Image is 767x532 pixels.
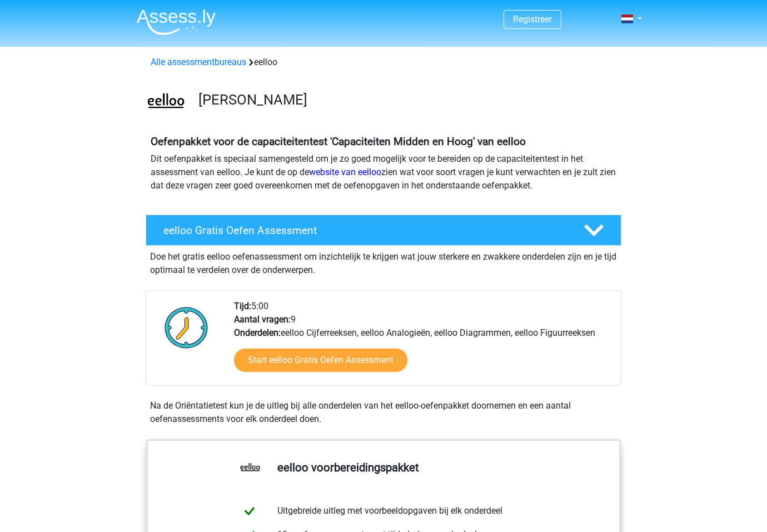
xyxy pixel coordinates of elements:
a: Alle assessmentbureaus [151,57,246,67]
b: Tijd: [234,301,251,311]
div: 5:00 9 eelloo Cijferreeksen, eelloo Analogieën, eelloo Diagrammen, eelloo Figuurreeksen [226,300,620,385]
div: eelloo [146,56,621,69]
img: Assessly [137,9,216,35]
b: Aantal vragen: [234,314,291,325]
p: Dit oefenpakket is speciaal samengesteld om je zo goed mogelijk voor te bereiden op de capaciteit... [151,152,616,192]
div: Na de Oriëntatietest kun je de uitleg bij alle onderdelen van het eelloo-oefenpakket doornemen en... [146,399,621,426]
h4: eelloo Gratis Oefen Assessment [163,224,566,237]
b: Onderdelen: [234,327,281,338]
a: Registreer [513,14,552,24]
img: eelloo.png [146,82,186,122]
a: eelloo Gratis Oefen Assessment [141,215,626,246]
img: Klok [158,300,215,355]
a: website van eelloo [309,167,381,177]
a: Start eelloo Gratis Oefen Assessment [234,349,407,372]
div: Doe het gratis eelloo oefenassessment om inzichtelijk te krijgen wat jouw sterkere en zwakkere on... [146,246,621,277]
b: Oefenpakket voor de capaciteitentest 'Capaciteiten Midden en Hoog' van eelloo [151,135,526,148]
h3: [PERSON_NAME] [198,91,612,108]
